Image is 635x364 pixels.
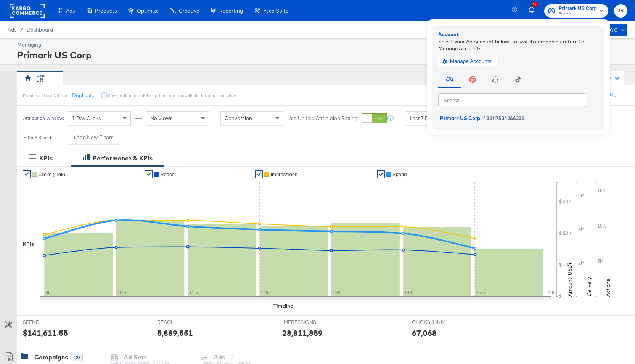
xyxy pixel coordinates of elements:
div: KPIs [23,241,34,248]
a: ✔ [23,170,31,178]
button: Duplicate [72,92,95,99]
span: Ads [8,27,16,33]
span: Spend [392,172,407,177]
div: Select your Ad Account below. To switch companies, return to Manage Accounts. [438,38,598,52]
text: Delivery [585,277,592,297]
strong: + [73,134,76,141]
div: Primark US Corp [17,48,625,61]
div: Performance & KPIs [93,154,153,163]
text: Amount (USD) [566,263,573,297]
span: REACH [157,319,214,326]
div: Personal View Actions: [23,93,69,99]
label: Use Unified Attribution Setting: [287,115,359,122]
a: ✔ [145,170,153,178]
span: Reach [160,172,175,177]
span: Optimize [137,8,159,14]
span: Feed Suite [263,8,288,14]
div: Save, edit and delete options are unavailable for personal view. [108,93,236,99]
div: KPIs [39,154,53,163]
span: Creative [179,8,199,14]
div: Managing: [17,41,625,48]
button: JR [614,4,627,18]
span: JR [617,6,624,15]
span: No Views [150,115,173,122]
div: Filter & Search: [23,135,54,140]
a: ✔ [377,170,385,178]
span: 1 Day Clicks [72,115,101,122]
span: IMPRESSIONS [282,319,339,326]
div: 23 [74,354,83,361]
span: Clicks (Link) [38,172,65,177]
span: CLICKS (LINK) [412,319,469,326]
div: 28,811,859 [282,327,323,338]
span: / [16,27,27,33]
span: Ads [66,8,75,14]
button: +Add New Filters [68,131,119,144]
div: Campaigns [34,353,68,362]
span: Impressions [270,172,297,177]
text: Actions [604,279,611,297]
button: Manage Accounts [438,56,497,67]
div: $141,611.55 [23,327,68,338]
div: 5,889,551 [157,327,193,338]
span: Primark [559,11,597,17]
button: Primark US CorpPrimark [544,4,608,18]
div: Attribution Window: [23,115,64,121]
a: Dashboard [27,27,53,33]
span: 482117534266232 [483,115,524,121]
div: JR [37,76,43,83]
span: | [481,115,483,121]
span: Primark US Corp [440,115,480,121]
div: Account [438,31,598,38]
div: 67,068 [412,327,437,338]
div: 12 [532,2,538,7]
button: 12 [527,3,540,18]
span: Reporting [219,8,243,14]
span: Manage Accounts [444,57,492,66]
span: Primark US Corp [559,5,597,13]
a: ✔ [255,170,263,178]
span: Products [95,8,117,14]
span: SPEND [23,319,80,326]
div: Timeline [273,302,293,309]
span: Last 7 Days [410,115,437,122]
span: Conversion [225,115,252,122]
